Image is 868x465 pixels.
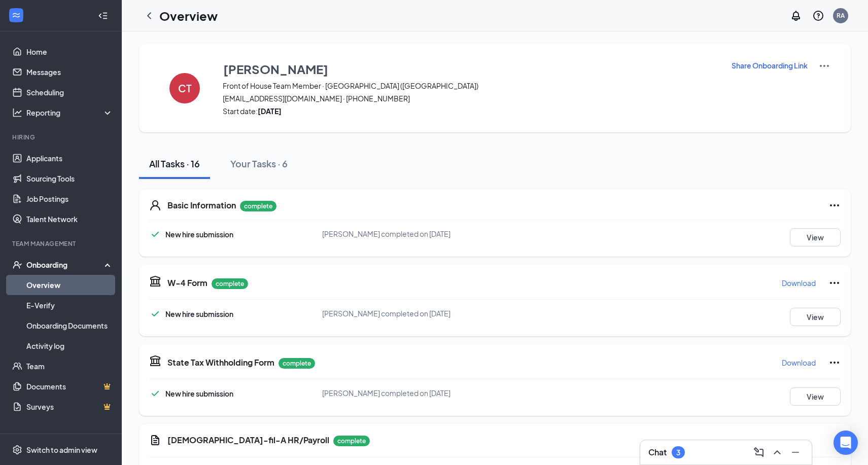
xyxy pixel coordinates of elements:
[787,444,804,460] button: Minimize
[223,60,328,78] h3: [PERSON_NAME]
[12,108,22,118] svg: Analysis
[223,93,718,103] span: [EMAIL_ADDRESS][DOMAIN_NAME] · [PHONE_NUMBER]
[26,148,113,168] a: Applicants
[159,7,218,24] h1: Overview
[26,295,113,315] a: E-Verify
[771,446,783,458] svg: ChevronUp
[167,357,274,368] h5: State Tax Withholding Form
[732,60,808,70] p: Share Onboarding Link
[828,356,841,369] svg: Ellipses
[98,11,108,21] svg: Collapse
[143,10,155,22] svg: ChevronLeft
[26,209,113,229] a: Talent Network
[167,435,329,446] h5: [DEMOGRAPHIC_DATA]-fil-A HR/Payroll
[818,60,830,72] img: More Actions
[11,10,21,20] svg: WorkstreamLogo
[26,108,114,118] div: Reporting
[26,397,113,417] a: SurveysCrown
[12,445,22,455] svg: Settings
[167,277,207,289] h5: W-4 Form
[322,229,450,238] span: [PERSON_NAME] completed on [DATE]
[790,387,841,406] button: View
[26,168,113,189] a: Sourcing Tools
[212,278,248,289] p: complete
[26,42,113,62] a: Home
[26,62,113,82] a: Messages
[223,60,718,78] button: [PERSON_NAME]
[769,444,785,460] button: ChevronUp
[812,10,824,22] svg: QuestionInfo
[790,10,802,22] svg: Notifications
[165,309,233,318] span: New hire submission
[828,199,841,211] svg: Ellipses
[26,315,113,336] a: Onboarding Documents
[149,308,161,320] svg: Checkmark
[223,106,718,116] span: Start date:
[676,448,680,457] div: 3
[12,260,22,270] svg: UserCheck
[149,157,200,170] div: All Tasks · 16
[240,201,276,211] p: complete
[149,228,161,240] svg: Checkmark
[26,82,113,102] a: Scheduling
[648,447,667,458] h3: Chat
[837,11,845,20] div: RA
[781,275,816,291] button: Download
[789,446,802,458] svg: Minimize
[790,228,841,246] button: View
[731,60,808,71] button: Share Onboarding Link
[223,81,718,91] span: Front of House Team Member · [GEOGRAPHIC_DATA] ([GEOGRAPHIC_DATA])
[828,277,841,289] svg: Ellipses
[26,356,113,376] a: Team
[26,376,113,397] a: DocumentsCrown
[26,336,113,356] a: Activity log
[781,354,816,371] button: Download
[790,308,841,326] button: View
[12,239,111,248] div: Team Management
[26,189,113,209] a: Job Postings
[178,85,192,92] h4: CT
[322,309,450,318] span: [PERSON_NAME] completed on [DATE]
[230,157,288,170] div: Your Tasks · 6
[782,357,816,368] p: Download
[149,434,161,446] svg: Document
[258,106,282,116] strong: [DATE]
[26,260,105,270] div: Onboarding
[782,278,816,288] p: Download
[753,446,765,458] svg: ComposeMessage
[149,199,161,211] svg: User
[26,275,113,295] a: Overview
[834,431,858,455] div: Open Intercom Messenger
[159,60,210,116] button: CT
[167,200,236,211] h5: Basic Information
[149,387,161,400] svg: Checkmark
[12,133,111,141] div: Hiring
[165,389,233,398] span: New hire submission
[26,445,97,455] div: Switch to admin view
[322,388,450,398] span: [PERSON_NAME] completed on [DATE]
[333,436,370,446] p: complete
[279,358,315,369] p: complete
[149,275,161,287] svg: TaxGovernmentIcon
[751,444,767,460] button: ComposeMessage
[165,230,233,239] span: New hire submission
[149,354,161,367] svg: TaxGovernmentIcon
